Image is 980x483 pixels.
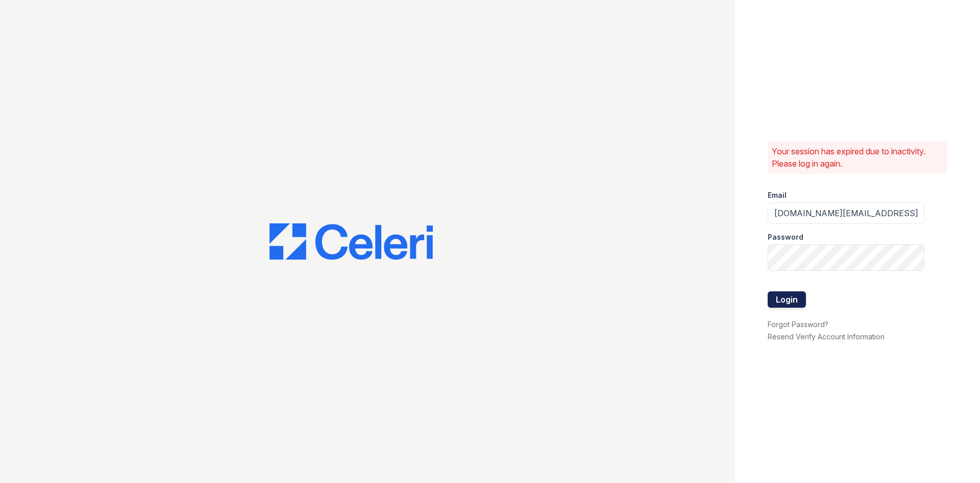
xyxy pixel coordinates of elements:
[768,190,787,200] label: Email
[269,223,433,260] img: CE_Logo_Blue-a8612792a0a2168367f1c8372b55b34899dd931a85d93a1a3d3e32e68fde9ad4.png
[768,332,885,341] a: Resend Verify Account Information
[768,232,803,242] label: Password
[772,145,943,170] p: Your session has expired due to inactivity. Please log in again.
[768,320,828,329] a: Forgot Password?
[768,291,806,308] button: Login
